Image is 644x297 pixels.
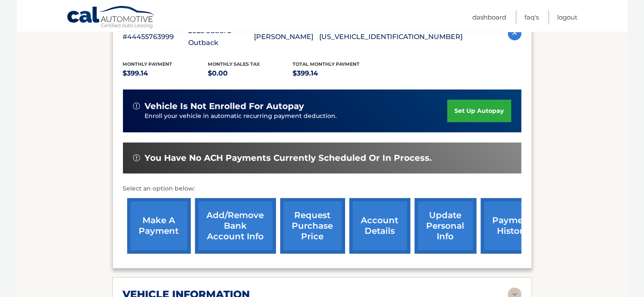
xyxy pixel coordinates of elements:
span: vehicle is not enrolled for autopay [145,101,304,112]
p: [PERSON_NAME] [254,31,320,43]
p: $399.14 [293,67,378,79]
a: FAQ's [525,10,539,24]
span: Total Monthly Payment [293,61,360,67]
p: [US_VEHICLE_IDENTIFICATION_NUMBER] [320,31,463,43]
span: Monthly sales Tax [208,61,260,67]
p: 2025 Subaru Outback [188,25,254,49]
img: accordion-active.svg [508,27,521,40]
p: #44455763999 [123,31,189,43]
a: account details [349,198,410,254]
a: Cal Automotive [67,6,156,30]
a: make a payment [127,198,191,254]
p: $399.14 [123,67,208,79]
a: request purchase price [280,198,345,254]
a: Add/Remove bank account info [195,198,276,254]
span: You have no ACH payments currently scheduled or in process. [145,153,432,163]
p: Select an option below: [123,184,521,194]
p: Enroll your vehicle in automatic recurring payment deduction. [145,112,448,121]
a: set up autopay [447,100,511,122]
span: Monthly Payment [123,61,173,67]
a: Dashboard [473,10,507,24]
img: alert-white.svg [133,103,140,109]
p: $0.00 [208,67,293,79]
a: payment history [481,198,544,254]
a: update personal info [415,198,477,254]
a: Logout [558,10,578,24]
img: alert-white.svg [133,154,140,161]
